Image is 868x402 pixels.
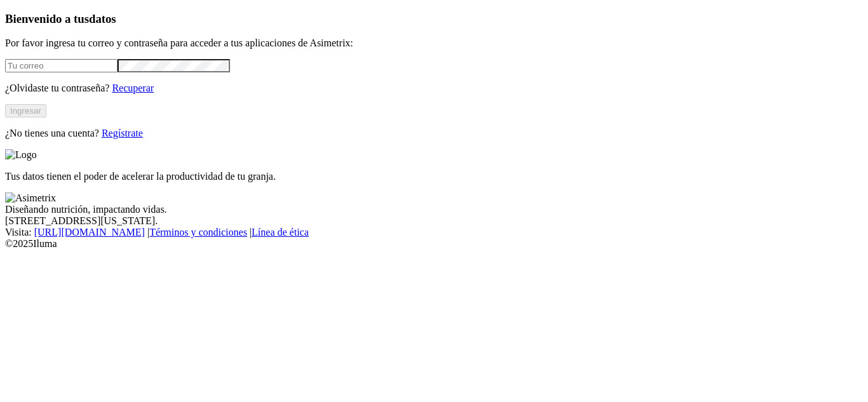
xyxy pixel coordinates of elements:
img: Asimetrix [5,192,56,204]
a: [URL][DOMAIN_NAME] [34,227,145,238]
p: Por favor ingresa tu correo y contraseña para acceder a tus aplicaciones de Asimetrix: [5,37,863,49]
a: Términos y condiciones [149,227,247,238]
input: Tu correo [5,59,118,72]
div: [STREET_ADDRESS][US_STATE]. [5,215,863,227]
p: ¿No tienes una cuenta? [5,128,863,139]
div: Diseñando nutrición, impactando vidas. [5,204,863,215]
div: © 2025 Iluma [5,238,863,250]
img: Logo [5,149,37,161]
p: ¿Olvidaste tu contraseña? [5,83,863,94]
div: Visita : | | [5,227,863,238]
h3: Bienvenido a tus [5,12,863,26]
p: Tus datos tienen el poder de acelerar la productividad de tu granja. [5,171,863,182]
a: Regístrate [102,128,143,138]
button: Ingresar [5,104,46,117]
span: datos [89,12,116,25]
a: Línea de ética [252,227,309,238]
a: Recuperar [112,83,154,93]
